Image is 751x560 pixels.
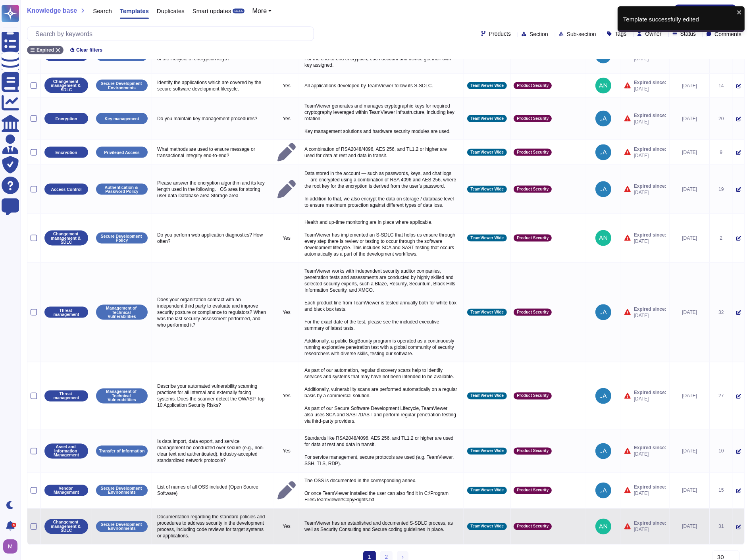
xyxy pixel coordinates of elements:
img: user [595,519,611,535]
p: Standards like RSA2048/4096, AES 256, and TL1.2 or higher are used for data at rest and data in t... [302,433,460,469]
div: BETA [233,9,244,13]
span: Duplicates [157,8,185,14]
p: Changement management & SDLC [47,79,85,92]
span: TeamViewer Wide [470,449,504,453]
p: Changement management & SDLC [47,520,85,533]
p: Documentation regarding the standard policies and procedures to address security in the developme... [155,512,271,541]
img: user [595,483,611,498]
p: Privileged Access [104,150,140,155]
span: Expired since: [634,146,666,152]
button: New template [675,5,736,21]
button: user [2,538,23,555]
p: Yes [277,235,296,241]
p: Key management [105,117,139,121]
p: Does your organization contract with an independent third party to evaluate and improve security ... [155,294,271,330]
p: Asset and Information Management [47,445,85,458]
img: user [595,144,611,160]
img: user [595,230,611,246]
span: [DATE] [634,491,666,497]
span: Expired since: [634,183,666,189]
p: Encryption [56,150,77,155]
p: Encryption [56,117,77,121]
img: user [595,181,611,197]
p: Do you maintain key management procedures? [155,114,271,124]
span: Product Security [517,236,549,240]
p: TeamViewer works with independent security auditor companies, penetration tests and assessments a... [302,266,460,359]
span: Expired [37,48,54,52]
span: Product Security [517,187,549,191]
p: Access Control [51,187,81,192]
span: Product Security [517,310,549,314]
p: Is data import, data export, and service management be conducted over secure (e.g., non-clear tex... [155,437,271,466]
span: TeamViewer Wide [470,525,504,529]
p: Vendor Management [47,487,85,495]
span: [DATE] [634,312,666,319]
span: Templates [120,8,149,14]
span: Product Security [517,84,549,88]
p: A combination of RSA2048/4096, AES 256, and TL1.2 or higher are used for data at rest and data in... [302,144,460,161]
span: TeamViewer Wide [470,394,504,398]
span: Expired since: [634,232,666,238]
p: Describe your automated vulnerability scanning practices for all internal and externally facing s... [155,381,271,411]
div: 14 [713,83,730,89]
p: TeamViewer generates and manages cryptographic keys for required cryptography leveraged within Te... [302,101,460,137]
div: 32 [713,309,730,316]
span: [DATE] [634,396,666,402]
div: [DATE] [673,309,706,316]
p: Transfer of Information [99,449,145,454]
div: [DATE] [673,487,706,494]
div: 2 [713,235,730,241]
span: Smart updates [193,8,231,14]
p: Yes [277,115,296,122]
img: user [3,539,17,554]
span: [DATE] [634,189,666,196]
div: [DATE] [673,448,706,454]
span: TeamViewer Wide [470,310,504,314]
p: Threat management [47,392,85,400]
span: Search [93,8,112,14]
span: [DATE] [634,152,666,159]
img: user [595,78,611,94]
p: Secure Development Environments [99,81,145,90]
p: Do you perform web application diagnostics? How often? [155,230,271,246]
p: The OSS is documented in the corresponding annex. Or once TeamViewer installed the user can also ... [302,476,460,505]
span: Product Security [517,117,549,121]
div: [DATE] [673,393,706,399]
span: Tags [615,31,627,37]
div: 9 [713,149,730,156]
p: Please answer the encryption algorithm and its key length used in the following. OS area for stor... [155,178,271,201]
span: Expired since: [634,112,666,119]
div: 5 [12,523,16,527]
span: TeamViewer Wide [470,150,504,154]
p: List of names of all OSS included (Open Source Software) [155,482,271,499]
span: [DATE] [634,527,666,533]
div: [DATE] [673,83,706,89]
span: Product Security [517,449,549,453]
span: TeamViewer Wide [470,236,504,240]
span: Expired since: [634,390,666,396]
span: Expired since: [634,306,666,312]
div: 31 [713,523,730,530]
p: Data stored in the account — such as passwords, keys, and chat logs — are encrypted using a combi... [302,168,460,210]
div: 19 [713,186,730,192]
span: [DATE] [634,238,666,244]
span: Sub-section [567,31,596,37]
span: [DATE] [634,119,666,125]
p: Yes [277,83,296,89]
button: More [252,8,272,14]
span: [DATE] [634,451,666,458]
div: 10 [713,448,730,454]
div: Template successfully edited [618,6,745,32]
p: Secure Development Environments [99,523,145,531]
p: TeamViewer has an established and documented S-SDLC process, as well as Security Consulting and S... [302,518,460,535]
p: Threat management [47,308,85,317]
p: Secure Development Environments [99,487,145,495]
span: Product Security [517,150,549,154]
p: Changement management & SDLC [47,232,85,244]
p: Yes [277,393,296,399]
span: Expired since: [634,445,666,451]
p: Secure Development Policy [99,234,145,242]
button: close [737,9,742,15]
div: [DATE] [673,235,706,241]
p: Identify the applications which are covered by the secure software development lifecycle. [155,77,271,94]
